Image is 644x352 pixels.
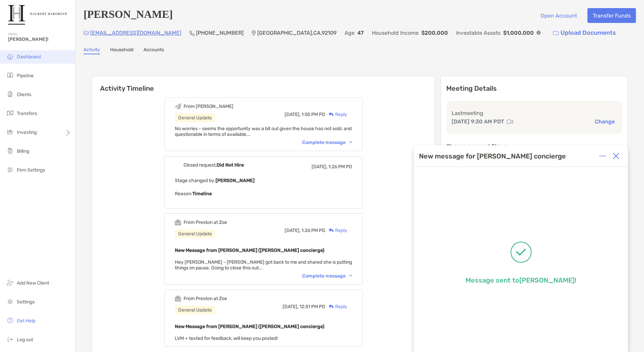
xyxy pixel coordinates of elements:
p: Stage changed by: [175,176,352,185]
a: Household [110,47,133,54]
div: Closed request, [184,162,244,168]
p: [EMAIL_ADDRESS][DOMAIN_NAME] [90,29,181,37]
img: Chevron icon [349,275,352,277]
img: Zoe Logo [8,3,67,27]
p: [GEOGRAPHIC_DATA] , CA , 92109 [257,29,336,37]
span: [DATE], [285,228,300,233]
span: Add New Client [17,280,49,286]
img: Reply icon [329,304,334,309]
button: Change [593,118,617,125]
p: $200,000 [421,29,448,37]
p: Household Income [372,29,419,37]
img: billing icon [6,147,14,155]
a: Upload Documents [549,26,620,40]
img: Event icon [175,103,181,110]
div: Reply [325,111,347,118]
div: General Update [175,306,215,314]
span: Get Help [17,318,35,324]
p: $1,000,000 [503,29,534,37]
span: Clients [17,92,31,97]
span: Investing [17,129,37,135]
img: firm-settings icon [6,166,14,174]
span: Settings [17,299,35,305]
img: dashboard icon [6,52,14,60]
span: [PERSON_NAME]! [8,36,71,42]
img: Event icon [175,219,181,226]
div: General Update [175,114,215,122]
p: [PHONE_NUMBER] [196,29,244,37]
img: settings icon [6,297,14,305]
img: Location Icon [252,30,256,36]
span: No worries - seems the opportunity was a bit out given the house has not sold; and questionable i... [175,126,352,137]
img: Info Icon [537,31,541,35]
span: [DATE], [312,164,327,170]
button: Transfer Funds [587,8,636,23]
div: From [PERSON_NAME] [184,104,233,109]
img: Chevron icon [349,141,352,143]
div: New message for [PERSON_NAME] concierge [419,152,566,160]
span: 1:26 PM PD [328,164,352,170]
img: Message successfully sent [510,241,532,263]
span: Dashboard [17,54,41,60]
div: From Preston at Zoe [184,296,227,301]
img: Reply icon [329,228,334,233]
span: Pipeline [17,73,34,79]
h6: Activity Timeline [92,76,435,92]
h4: [PERSON_NAME] [84,8,173,23]
button: Open Account [535,8,582,23]
img: Email Icon [84,31,89,35]
div: Reply [325,227,347,234]
span: Firm Settings [17,167,45,173]
span: LVM + texted for feedback, will keep you posted! [175,335,278,341]
img: pipeline icon [6,71,14,79]
p: Reason: [175,189,352,198]
img: Phone Icon [189,30,195,36]
img: logout icon [6,335,14,343]
span: 1:55 PM PD [301,112,325,117]
div: Reply [325,303,347,310]
p: [DATE] 9:30 AM PDT [452,117,504,126]
img: Event icon [175,162,181,168]
span: 1:26 PM PD [301,228,325,233]
p: Last meeting [452,109,617,117]
p: Age [345,29,355,37]
img: add_new_client icon [6,278,14,287]
span: [DATE], [285,112,300,117]
div: Complete message [302,140,352,145]
p: Change prospect Stage [446,142,622,150]
span: Log out [17,337,33,343]
p: Investable Assets [456,29,501,37]
b: Did Not Hire [217,162,244,168]
img: investing icon [6,128,14,136]
img: Event icon [175,295,181,302]
b: New Message from [PERSON_NAME] ([PERSON_NAME] concierge) [175,247,324,253]
p: Meeting Details [446,84,622,93]
img: communication type [507,119,513,124]
b: [PERSON_NAME] [216,178,255,183]
span: Transfers [17,111,37,116]
img: button icon [553,31,559,35]
span: [DATE], [283,304,298,310]
b: Timeline [192,191,212,197]
span: Hey [PERSON_NAME] - [PERSON_NAME] got back to me and shared she is putting things on pause. Going... [175,259,352,271]
img: Expand or collapse [599,153,606,159]
p: 47 [357,29,364,37]
div: From Preston at Zoe [184,219,227,225]
img: clients icon [6,90,14,98]
img: Close [613,153,619,159]
p: Message sent to [PERSON_NAME] ! [465,276,576,284]
a: Accounts [143,47,164,54]
b: New Message from [PERSON_NAME] ([PERSON_NAME] concierge) [175,324,324,329]
div: Complete message [302,273,352,279]
span: Billing [17,148,29,154]
img: transfers icon [6,109,14,117]
span: 12:51 PM PD [299,304,325,310]
a: Activity [84,47,100,54]
div: General Update [175,230,215,238]
img: get-help icon [6,316,14,324]
img: Reply icon [329,112,334,117]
